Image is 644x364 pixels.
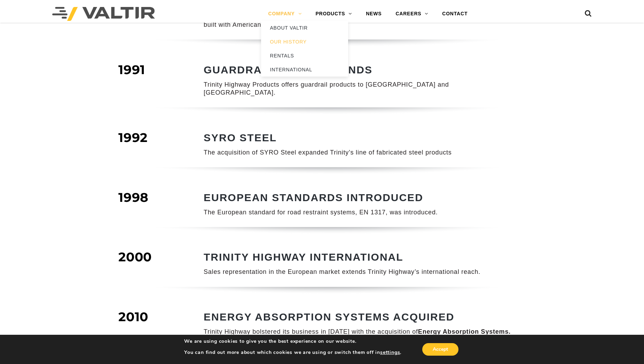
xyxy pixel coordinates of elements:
[435,7,474,21] a: CONTACT
[118,309,148,324] span: 2010
[261,7,308,21] a: COMPANY
[204,192,423,203] strong: EUROPEAN STANDARDS INTRODUCED
[380,349,400,356] button: settings
[308,7,359,21] a: PRODUCTS
[261,35,348,49] a: OUR HISTORY
[422,343,458,356] button: Accept
[204,208,512,216] p: The European standard for road restraint systems, EN 1317, was introduced.
[204,149,512,157] p: The acquisition of SYRO Steel expanded Trinity’s line of fabricated steel products
[418,328,511,335] strong: Energy Absorption Systems.
[118,62,145,77] span: 1991
[118,190,149,205] span: 1998
[261,21,348,35] a: ABOUT VALTIR
[204,132,277,143] strong: SYRO STEEL
[388,7,435,21] a: CAREERS
[204,81,512,97] p: Trinity Highway Products offers guardrail products to [GEOGRAPHIC_DATA] and [GEOGRAPHIC_DATA].
[204,268,512,276] p: Sales representation in the European market extends Trinity Highway’s international reach.
[184,338,401,345] p: We are using cookies to give you the best experience on our website.
[204,64,372,76] strong: GUARDRAIL SALES EXPANDS
[261,49,348,63] a: RENTALS
[261,63,348,77] a: INTERNATIONAL
[359,7,388,21] a: NEWS
[52,7,155,21] img: Valtir
[204,251,403,263] strong: TRINITY HIGHWAY INTERNATIONAL
[204,311,454,323] strong: ENERGY ABSORPTION SYSTEMS ACQUIRED
[118,249,152,264] span: 2000
[184,349,401,356] p: You can find out more about which cookies we are using or switch them off in .
[204,328,512,336] p: Trinity Highway bolstered its business in [DATE] with the acquisition of
[118,130,148,145] span: 1992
